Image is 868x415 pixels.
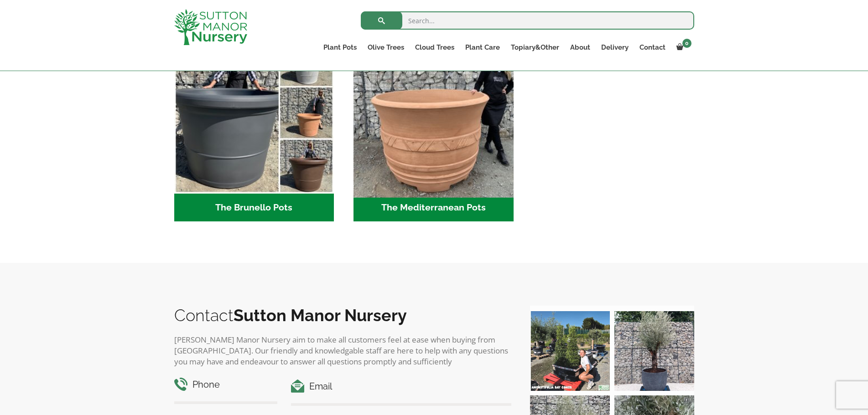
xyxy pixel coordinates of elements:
a: Contact [634,41,671,54]
a: About [565,41,596,54]
a: Visit product category The Mediterranean Pots [353,34,514,221]
img: logo [174,9,247,45]
h4: Email [291,379,511,394]
img: The Mediterranean Pots [350,30,518,198]
h2: Contact [174,306,512,325]
a: Delivery [596,41,634,54]
a: Plant Pots [318,41,362,54]
span: 0 [682,39,691,48]
a: Topiary&Other [505,41,565,54]
a: Visit product category The Brunello Pots [174,34,334,221]
img: Our elegant & picturesque Angustifolia Cones are an exquisite addition to your Bay Tree collectio... [530,311,610,391]
b: Sutton Manor Nursery [234,306,407,325]
h4: Phone [174,378,278,392]
p: [PERSON_NAME] Manor Nursery aim to make all customers feel at ease when buying from [GEOGRAPHIC_D... [174,334,512,367]
a: Plant Care [460,41,505,54]
a: 0 [671,41,694,54]
input: Search... [361,11,694,30]
a: Cloud Trees [410,41,460,54]
img: The Brunello Pots [174,34,334,194]
img: A beautiful multi-stem Spanish Olive tree potted in our luxurious fibre clay pots 😍😍 [614,311,694,391]
h2: The Mediterranean Pots [353,194,514,222]
h2: The Brunello Pots [174,194,334,222]
a: Olive Trees [362,41,410,54]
